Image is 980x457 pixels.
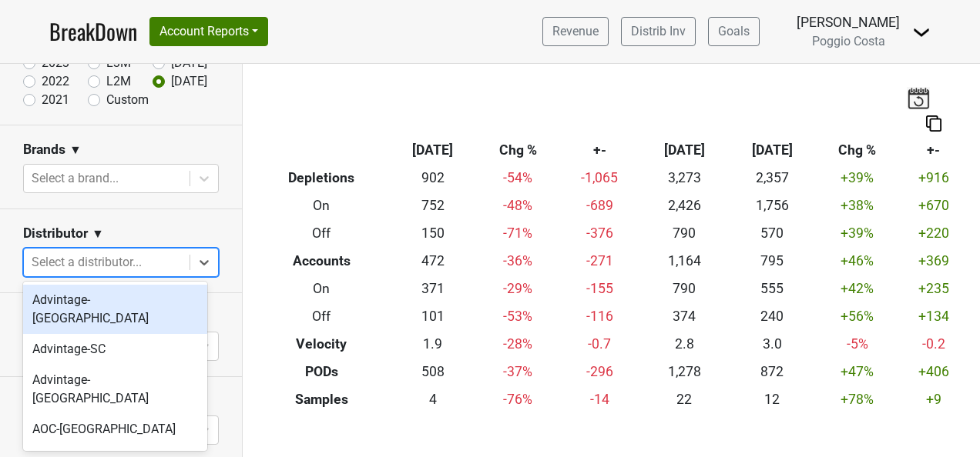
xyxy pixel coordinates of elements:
[728,275,816,303] td: 555
[816,330,898,358] td: -5 %
[559,165,640,192] td: -1,065
[254,330,389,358] th: Velocity
[708,17,760,46] a: Goals
[254,165,389,192] th: Depletions
[389,192,477,220] td: 752
[477,275,559,303] td: -29 %
[898,330,968,358] td: -0.2
[254,275,389,303] th: On
[69,141,82,159] span: ▼
[559,248,640,275] td: -271
[898,165,968,192] td: +916
[23,142,65,158] h3: Brands
[23,334,207,365] div: Advintage-SC
[23,225,88,242] h3: Distributor
[816,248,898,275] td: +46 %
[816,358,898,385] td: +47 %
[389,137,477,165] th: [DATE]
[728,302,816,330] td: 240
[49,15,137,48] a: BreakDown
[559,192,640,220] td: -689
[640,192,728,220] td: 2,426
[640,137,728,165] th: [DATE]
[816,192,898,220] td: +38 %
[640,385,728,413] td: 22
[559,220,640,248] td: -376
[898,358,968,385] td: +406
[898,275,968,303] td: +235
[640,358,728,385] td: 1,278
[389,385,477,413] td: 4
[728,385,816,413] td: 12
[912,23,931,42] img: Dropdown Menu
[477,358,559,385] td: -37 %
[42,72,69,91] label: 2022
[389,275,477,303] td: 371
[389,358,477,385] td: 508
[106,72,131,91] label: L2M
[728,137,816,165] th: [DATE]
[254,302,389,330] th: Off
[621,17,696,46] a: Distrib Inv
[477,137,559,165] th: Chg %
[728,358,816,385] td: 872
[149,17,268,46] button: Account Reports
[816,275,898,303] td: +42 %
[477,330,559,358] td: -28 %
[23,414,207,445] div: AOC-[GEOGRAPHIC_DATA]
[728,192,816,220] td: 1,756
[389,248,477,275] td: 472
[898,248,968,275] td: +369
[559,358,640,385] td: -296
[559,302,640,330] td: -116
[477,192,559,220] td: -48 %
[816,137,898,165] th: Chg %
[728,330,816,358] td: 3.0
[389,302,477,330] td: 101
[92,225,104,243] span: ▼
[477,220,559,248] td: -71 %
[926,115,941,132] img: Copy to clipboard
[477,165,559,192] td: -54 %
[816,165,898,192] td: +39 %
[898,192,968,220] td: +670
[389,220,477,248] td: 150
[898,302,968,330] td: +134
[389,330,477,358] td: 1.9
[106,91,149,109] label: Custom
[640,302,728,330] td: 374
[171,72,207,91] label: [DATE]
[907,87,930,108] img: last_updated_date
[816,385,898,413] td: +78 %
[559,385,640,413] td: -14
[728,165,816,192] td: 2,357
[254,358,389,385] th: PODs
[816,220,898,248] td: +39 %
[797,12,900,32] div: [PERSON_NAME]
[389,165,477,192] td: 902
[728,220,816,248] td: 570
[477,248,559,275] td: -36 %
[23,365,207,414] div: Advintage-[GEOGRAPHIC_DATA]
[728,248,816,275] td: 795
[816,302,898,330] td: +56 %
[898,137,968,165] th: +-
[640,330,728,358] td: 2.8
[898,220,968,248] td: +220
[254,385,389,413] th: Samples
[898,385,968,413] td: +9
[559,137,640,165] th: +-
[640,220,728,248] td: 790
[542,17,609,46] a: Revenue
[477,385,559,413] td: -76 %
[477,302,559,330] td: -53 %
[640,248,728,275] td: 1,164
[42,91,69,109] label: 2021
[254,220,389,248] th: Off
[23,285,207,334] div: Advintage-[GEOGRAPHIC_DATA]
[812,34,885,48] span: Poggio Costa
[559,275,640,303] td: -155
[640,165,728,192] td: 3,273
[254,192,389,220] th: On
[640,275,728,303] td: 790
